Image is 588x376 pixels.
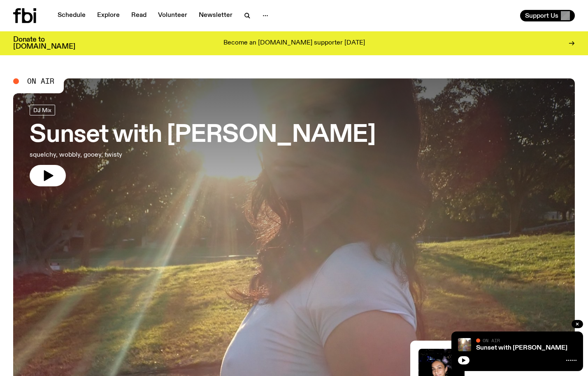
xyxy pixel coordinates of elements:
[27,78,54,85] span: On Air
[30,124,376,147] h3: Sunset with [PERSON_NAME]
[13,36,75,50] h3: Donate to [DOMAIN_NAME]
[126,10,151,21] a: Read
[194,10,237,21] a: Newsletter
[30,105,376,186] a: Sunset with [PERSON_NAME]squelchy, wobbly, gooey, twisty
[92,10,125,21] a: Explore
[33,107,51,113] span: DJ Mix
[483,338,500,343] span: On Air
[525,12,558,19] span: Support Us
[30,105,55,115] a: DJ Mix
[53,10,91,21] a: Schedule
[476,345,567,351] a: Sunset with [PERSON_NAME]
[223,40,365,47] p: Become an [DOMAIN_NAME] supporter [DATE]
[30,150,240,160] p: squelchy, wobbly, gooey, twisty
[520,10,575,21] button: Support Us
[153,10,192,21] a: Volunteer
